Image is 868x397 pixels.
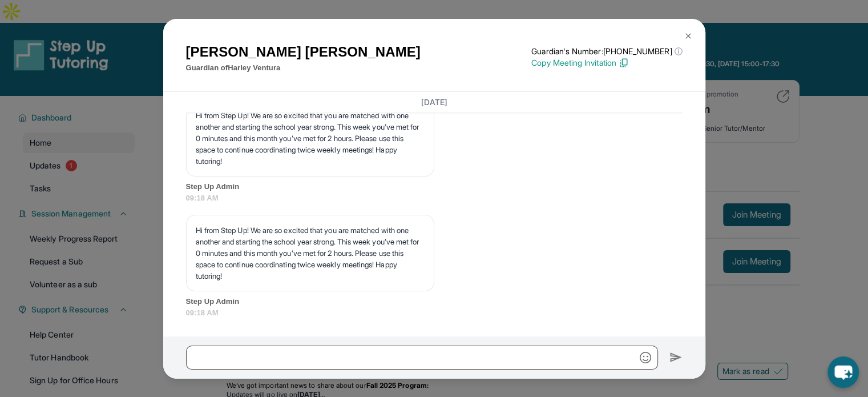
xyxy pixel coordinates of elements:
img: Close Icon [684,31,693,41]
p: Guardian of Harley Ventura [186,62,421,74]
p: Hi from Step Up! We are so excited that you are matched with one another and starting the school ... [196,110,425,167]
p: Hi from Step Up! We are so excited that you are matched with one another and starting the school ... [196,224,425,282]
button: chat-button [827,356,859,388]
h1: [PERSON_NAME] [PERSON_NAME] [186,42,421,62]
span: 09:18 AM [186,193,683,204]
p: Guardian's Number: [PHONE_NUMBER] [531,46,682,57]
p: Copy Meeting Invitation [531,57,682,69]
span: Step Up Admin [186,181,683,193]
img: Emoji [640,352,651,363]
img: Send icon [669,351,683,364]
h3: [DATE] [186,97,683,108]
span: ⓘ [674,46,682,57]
img: Copy Icon [619,58,629,68]
span: 09:18 AM [186,307,683,319]
span: Step Up Admin [186,296,683,307]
